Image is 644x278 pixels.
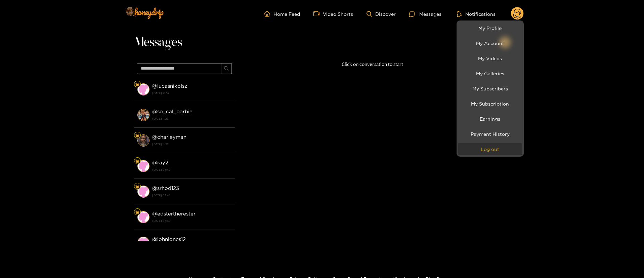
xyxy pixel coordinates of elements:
a: My Subscribers [458,83,522,94]
a: Payment History [458,128,522,140]
a: My Videos [458,52,522,64]
a: My Profile [458,22,522,34]
a: Earnings [458,113,522,125]
a: My Subscription [458,98,522,110]
a: My Galleries [458,68,522,79]
button: Log out [458,143,522,155]
a: My Account [458,37,522,49]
